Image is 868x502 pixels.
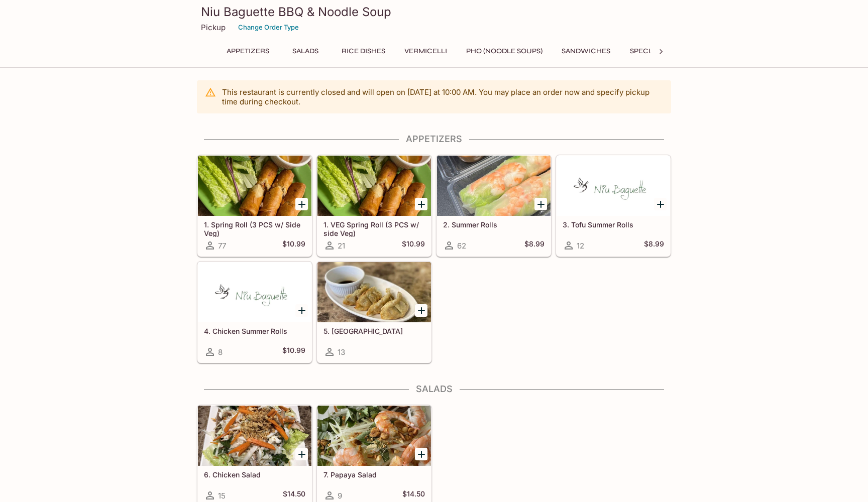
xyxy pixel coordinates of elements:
button: Appetizers [221,44,275,58]
h5: $8.99 [644,239,664,252]
div: 6. Chicken Salad [198,406,311,466]
h5: $8.99 [524,239,545,252]
h5: 6. Chicken Salad [204,470,305,479]
span: 77 [218,241,226,250]
h5: 1. Spring Roll (3 PCS w/ Side Veg) [204,220,305,237]
div: 7. Papaya Salad [317,406,431,466]
div: 3. Tofu Summer Rolls [557,156,670,216]
button: Sandwiches [556,44,616,58]
h5: 2. Summer Rolls [443,220,545,229]
div: 5. Gyoza [317,262,431,322]
h5: 4. Chicken Summer Rolls [204,327,305,335]
span: 8 [218,347,223,357]
h5: $10.99 [282,346,305,358]
button: Add 3. Tofu Summer Rolls [654,198,667,210]
span: 15 [218,491,226,500]
a: 2. Summer Rolls62$8.99 [437,155,551,257]
h4: Appetizers [197,134,671,145]
button: Add 1. Spring Roll (3 PCS w/ Side Veg) [295,198,308,210]
h5: $14.50 [283,489,305,501]
button: Add 4. Chicken Summer Rolls [295,304,308,317]
h5: $10.99 [402,239,425,252]
p: Pickup [201,23,226,32]
button: Change Order Type [234,20,303,35]
button: Add 1. VEG Spring Roll (3 PCS w/ side Veg) [415,198,427,210]
h5: 3. Tofu Summer Rolls [563,220,664,229]
h4: Salads [197,384,671,395]
h3: Niu Baguette BBQ & Noodle Soup [201,4,667,20]
h5: 7. Papaya Salad [323,470,425,479]
div: 1. Spring Roll (3 PCS w/ Side Veg) [198,156,311,216]
h5: $10.99 [282,239,305,252]
button: Specials [624,44,669,58]
a: 5. [GEOGRAPHIC_DATA]13 [317,262,431,363]
a: 1. Spring Roll (3 PCS w/ Side Veg)77$10.99 [197,155,312,257]
button: Pho (Noodle Soups) [461,44,548,58]
button: Add 5. Gyoza [415,304,427,317]
a: 1. VEG Spring Roll (3 PCS w/ side Veg)21$10.99 [317,155,431,257]
button: Vermicelli [399,44,453,58]
div: 4. Chicken Summer Rolls [198,262,311,322]
button: Add 7. Papaya Salad [415,448,427,460]
div: 2. Summer Rolls [437,156,551,216]
h5: 1. VEG Spring Roll (3 PCS w/ side Veg) [323,220,425,237]
button: Add 2. Summer Rolls [534,198,547,210]
button: Rice Dishes [336,44,391,58]
h5: 5. [GEOGRAPHIC_DATA] [323,327,425,335]
span: 9 [338,491,342,500]
div: 1. VEG Spring Roll (3 PCS w/ side Veg) [317,156,431,216]
span: 62 [457,241,466,250]
button: Add 6. Chicken Salad [295,448,308,460]
button: Salads [283,44,328,58]
span: 12 [577,241,584,250]
h5: $14.50 [402,489,425,501]
p: This restaurant is currently closed and will open on [DATE] at 10:00 AM . You may place an order ... [222,87,663,106]
a: 3. Tofu Summer Rolls12$8.99 [556,155,671,257]
span: 13 [338,347,345,357]
span: 21 [338,241,345,250]
a: 4. Chicken Summer Rolls8$10.99 [197,262,312,363]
